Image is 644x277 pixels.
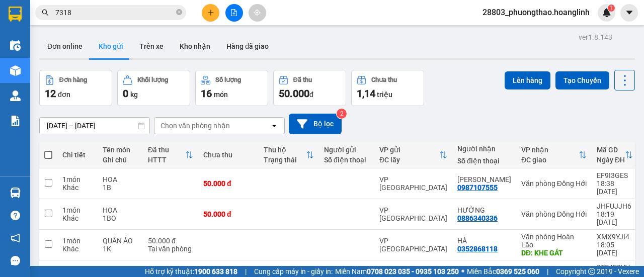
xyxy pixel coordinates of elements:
img: logo-vxr [9,7,22,22]
div: Tên món [103,146,138,154]
div: Khác [62,214,93,222]
button: caret-down [620,4,638,22]
span: 50.000 [279,87,309,100]
span: ⚪️ [461,269,464,273]
span: món [214,90,228,99]
div: Số điện thoại [324,156,369,164]
sup: 2 [337,109,347,119]
span: aim [254,9,261,16]
span: close-circle [176,9,182,15]
button: Kho gửi [91,34,131,58]
input: Select a date range. [40,118,149,134]
img: solution-icon [10,116,21,126]
sup: 1 [608,5,615,12]
button: Khối lượng0kg [117,70,190,106]
div: Khác [62,183,93,192]
button: Kho nhận [172,34,218,58]
button: Hàng đã giao [218,34,277,58]
div: Văn phòng Hoàn Lão [521,233,587,249]
span: Cung cấp máy in - giấy in: [254,266,333,277]
div: Chọn văn phòng nhận [160,121,230,131]
input: Tìm tên, số ĐT hoặc mã đơn [55,7,174,18]
span: 1,14 [357,87,375,100]
span: triệu [377,90,392,99]
strong: 0369 525 060 [496,267,539,275]
span: 0 [123,87,128,100]
th: Toggle SortBy [374,142,452,168]
span: file-add [230,9,237,16]
th: Toggle SortBy [592,142,638,168]
div: Chưa thu [371,76,397,83]
button: Tạo Chuyến [555,71,609,89]
img: warehouse-icon [10,90,21,101]
div: Người nhận [457,145,511,153]
span: message [11,256,20,265]
strong: 0708 023 035 - 0935 103 250 [367,267,459,275]
div: 0352868118 [457,245,498,253]
div: Chưa thu [203,151,254,159]
div: 1K [103,245,138,253]
button: Đơn online [39,34,91,58]
button: Chưa thu1,14 triệu [351,70,424,106]
img: warehouse-icon [10,188,21,198]
div: Thu hộ [264,146,306,154]
div: Chi tiết [62,151,93,159]
div: Tại văn phòng [148,245,193,253]
button: aim [249,4,266,22]
div: 1 món [62,237,93,245]
div: 0987107555 [457,183,498,192]
div: Ghi chú [103,156,138,164]
div: HOA [103,206,138,214]
div: 0886340336 [457,214,498,222]
div: ĐC lấy [379,156,439,164]
div: 18:38 [DATE] [597,179,633,196]
th: Toggle SortBy [259,142,319,168]
div: XMX9YJI4 [597,233,633,241]
div: 50.000 đ [203,179,254,188]
div: 18:19 [DATE] [597,210,633,226]
div: Đã thu [148,146,185,154]
div: Số điện thoại [457,157,511,165]
div: 18:05 [DATE] [597,241,633,257]
div: HOA [103,175,138,183]
div: VP [GEOGRAPHIC_DATA] [379,237,447,253]
div: Khối lượng [137,76,168,83]
div: 1B [103,183,138,192]
div: Đã thu [293,76,312,83]
span: question-circle [11,211,20,220]
span: copyright [588,268,595,275]
button: file-add [225,4,243,22]
button: Đã thu50.000đ [273,70,346,106]
button: Bộ lọc [289,114,342,134]
span: plus [207,9,214,16]
span: Miền Bắc [467,266,539,277]
div: QUẦN ÁO [103,237,138,245]
span: Hỗ trợ kỹ thuật: [145,266,237,277]
th: Toggle SortBy [143,142,198,168]
div: Số lượng [215,76,241,83]
button: Số lượng16món [195,70,268,106]
svg: open [270,122,278,130]
span: đơn [58,90,70,99]
div: HƯỜNG [457,206,511,214]
div: 50.000 đ [203,210,254,218]
div: 1 món [62,206,93,214]
div: SAM [457,175,511,183]
span: 28803_phuongthao.hoanglinh [474,6,598,19]
div: Mã GD [597,146,625,154]
button: Lên hàng [505,71,550,89]
span: | [245,266,247,277]
div: ver 1.8.143 [579,32,612,43]
span: caret-down [625,8,634,17]
button: Đơn hàng12đơn [39,70,112,106]
span: Miền Nam [335,266,459,277]
span: đ [309,90,313,99]
div: 1 món [62,175,93,183]
div: HTTT [148,156,185,164]
div: HÀ [457,237,511,245]
div: 50.000 đ [148,237,193,245]
div: 1BO [103,214,138,222]
img: warehouse-icon [10,65,21,76]
div: Khác [62,245,93,253]
span: kg [130,90,138,99]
